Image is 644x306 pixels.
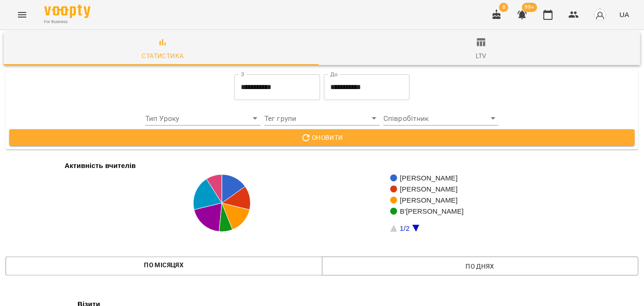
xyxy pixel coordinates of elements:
[620,10,629,19] span: UA
[329,261,632,272] span: По днях
[6,257,322,276] button: По місяцях
[499,3,508,12] span: 8
[616,6,633,23] button: UA
[400,174,458,182] text: [PERSON_NAME]
[65,162,136,170] text: Активність вчителів
[400,207,464,215] text: В'[PERSON_NAME]
[594,8,607,21] img: avatar_s.png
[322,257,639,276] button: По днях
[6,157,632,249] svg: A chart.
[11,4,33,26] button: Menu
[44,19,90,25] span: For Business
[400,224,410,232] text: 1/2
[476,50,486,61] div: ltv
[400,196,458,204] text: [PERSON_NAME]
[44,5,90,18] img: Voopty Logo
[400,185,458,193] text: [PERSON_NAME]
[9,129,635,146] button: Оновити
[522,3,537,12] span: 99+
[142,50,184,61] div: Статистика
[144,259,184,270] label: По місяцях
[17,132,627,143] span: Оновити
